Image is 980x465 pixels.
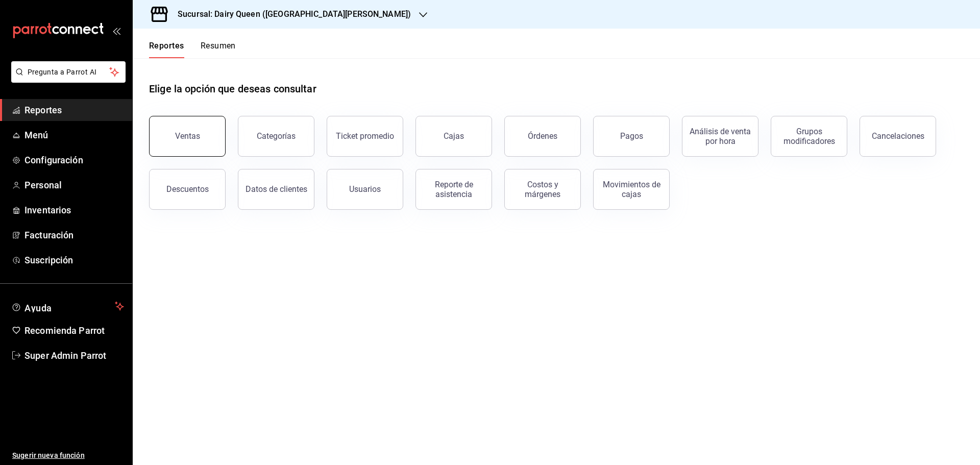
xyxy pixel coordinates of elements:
[593,169,670,210] button: Movimientos de cajas
[149,169,226,210] button: Descuentos
[528,131,557,141] div: Órdenes
[336,131,394,141] div: Ticket promedio
[201,41,236,58] button: Resumen
[24,128,124,142] span: Menú
[620,131,643,141] div: Pagos
[415,169,492,210] button: Reporte de asistencia
[327,169,403,210] button: Usuarios
[257,131,296,141] div: Categorías
[504,169,581,210] button: Costos y márgenes
[511,180,574,199] div: Costos y márgenes
[24,324,124,337] span: Recomienda Parrot
[238,169,314,210] button: Datos de clientes
[175,131,200,141] div: Ventas
[149,41,236,58] div: navigation tabs
[600,180,663,199] div: Movimientos de cajas
[777,127,841,146] div: Grupos modificadores
[24,178,124,192] span: Personal
[24,153,124,167] span: Configuración
[24,103,124,117] span: Reportes
[7,74,126,85] a: Pregunta a Parrot AI
[872,131,924,141] div: Cancelaciones
[169,8,411,20] h3: Sucursal: Dairy Queen ([GEOGRAPHIC_DATA][PERSON_NAME])
[12,450,124,461] span: Sugerir nueva función
[149,116,226,157] button: Ventas
[444,130,464,142] div: Cajas
[11,61,126,83] button: Pregunta a Parrot AI
[246,184,307,194] div: Datos de clientes
[149,41,184,58] button: Reportes
[682,116,758,157] button: Análisis de venta por hora
[24,253,124,267] span: Suscripción
[149,81,316,96] h1: Elige la opción que deseas consultar
[238,116,314,157] button: Categorías
[349,184,381,194] div: Usuarios
[24,203,124,217] span: Inventarios
[28,67,110,78] span: Pregunta a Parrot AI
[504,116,581,157] button: Órdenes
[112,27,120,35] button: open_drawer_menu
[860,116,936,157] button: Cancelaciones
[24,349,124,362] span: Super Admin Parrot
[166,184,209,194] div: Descuentos
[24,300,111,312] span: Ayuda
[24,228,124,242] span: Facturación
[593,116,670,157] button: Pagos
[689,127,752,146] div: Análisis de venta por hora
[415,116,492,157] a: Cajas
[771,116,847,157] button: Grupos modificadores
[327,116,403,157] button: Ticket promedio
[422,180,485,199] div: Reporte de asistencia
